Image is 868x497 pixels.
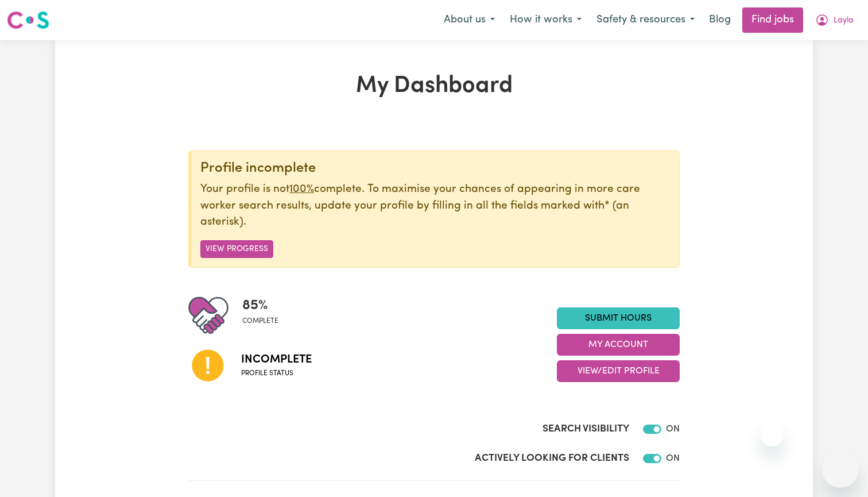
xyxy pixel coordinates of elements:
a: Submit Hours [557,307,680,329]
button: How it works [502,8,589,32]
button: My Account [808,8,861,32]
div: Profile completeness: 85% [242,295,288,336]
label: Actively Looking for Clients [475,451,629,466]
span: Profile status [241,368,312,379]
p: Your profile is not complete. To maximise your chances of appearing in more care worker search re... [200,182,670,231]
div: Profile incomplete [200,160,670,177]
a: Blog [702,7,738,33]
a: Careseekers logo [7,7,49,33]
span: 85 % [242,295,278,316]
span: Incomplete [241,351,312,368]
button: View/Edit Profile [557,360,680,382]
span: ON [666,425,680,434]
span: ON [666,454,680,463]
u: 100% [289,184,314,195]
img: Careseekers logo [7,10,49,30]
a: Find jobs [742,7,803,33]
button: View Progress [200,240,273,258]
button: My Account [557,334,680,356]
span: complete [242,316,278,326]
label: Search Visibility [542,422,629,437]
button: About us [436,8,502,32]
iframe: Close message [761,423,784,446]
h1: My Dashboard [188,72,680,100]
iframe: Button to launch messaging window [822,451,859,488]
button: Safety & resources [589,8,702,32]
span: Layla [834,14,854,27]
